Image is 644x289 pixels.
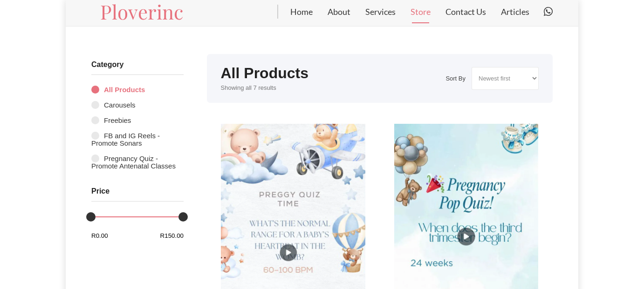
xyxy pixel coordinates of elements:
a: All Products [91,82,184,97]
a: Carousels [91,97,184,113]
span: Showing all 7 results [221,84,276,91]
h1: All Products [221,66,308,81]
a: FB and IG Reels - Promote Sonars [91,128,184,151]
h3: Category [91,54,184,82]
label: Sort By [445,75,466,81]
a: Freebies [91,113,184,128]
a: Ploverinc [100,2,183,21]
a: Pregnancy Quiz - Promote Antenatal Classes [91,151,184,174]
h3: Price [91,181,184,208]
